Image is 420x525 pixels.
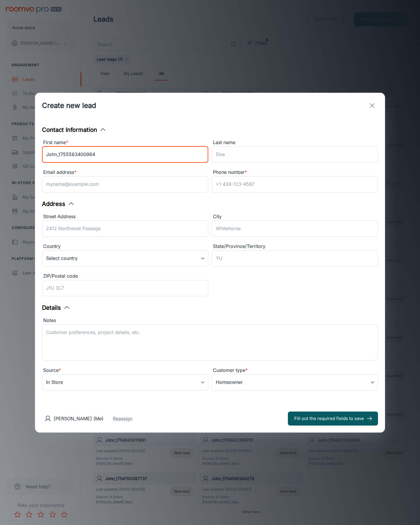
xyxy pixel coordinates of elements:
[288,412,378,426] button: Fill out the required fields to save
[42,176,208,192] input: myname@example.com
[42,169,208,176] div: Email address
[42,374,208,391] div: In Store
[42,303,70,312] button: Details
[212,146,378,163] input: Doe
[54,415,104,422] p: [PERSON_NAME] (Me)
[42,220,208,237] input: 2412 Northwest Passage
[42,146,208,163] input: John
[42,199,75,208] button: Address
[212,169,378,176] div: Phone number
[212,374,378,391] div: Homeowner
[42,367,208,374] div: Source
[212,243,378,250] div: State/Province/Territory
[212,250,378,267] input: YU
[42,213,208,220] div: Street Address
[212,213,378,220] div: City
[212,176,378,192] input: +1 439-123-4567
[212,367,378,374] div: Customer type
[42,250,208,267] div: Select country
[42,125,106,134] button: Contact Information
[42,243,208,250] div: Country
[42,100,96,111] h1: Create new lead
[113,415,132,422] button: Reassign
[212,220,378,237] input: Whitehorse
[42,280,208,296] input: J1U 3L7
[366,100,378,111] button: exit
[42,139,208,146] div: First name
[42,317,378,324] div: Notes
[42,272,208,280] div: ZIP/Postal code
[212,139,378,146] div: Last name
